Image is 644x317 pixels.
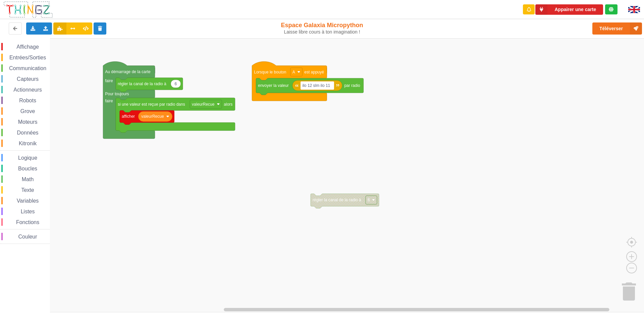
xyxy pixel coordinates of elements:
[16,198,40,204] span: Variables
[105,99,113,103] text: faire
[258,83,288,88] text: envoyer la valeur
[17,166,38,171] span: Boucles
[105,92,129,96] text: Pour toujours
[628,6,640,13] img: gb.png
[17,234,38,240] span: Couleur
[141,114,164,119] text: valeurRecue
[15,44,40,50] span: Affichage
[344,83,360,88] text: par radio
[12,87,43,93] span: Actionneurs
[304,69,324,74] text: est appuyé
[118,102,185,106] text: si une valeur est reçue par radio dans
[105,78,113,83] text: faire
[175,82,177,86] text: 6
[21,176,35,182] span: Math
[118,82,166,86] text: régler la canal de la radio à
[266,29,378,35] div: Laisse libre cours à ton imagination !
[18,141,38,146] span: Kitronik
[266,21,378,35] div: Espace Galaxia Micropython
[535,4,603,15] button: Appairer une carte
[605,4,618,14] div: Tu es connecté au serveur de création de Thingz
[254,69,286,74] text: Lorsque le bouton
[20,187,35,193] span: Texte
[15,219,40,225] span: Fonctions
[3,1,53,18] img: thingz_logo.png
[592,22,642,35] button: Téléverser
[368,198,370,202] text: 6
[122,114,135,119] text: afficher
[16,76,40,82] span: Capteurs
[292,69,295,74] text: A
[8,65,47,71] span: Communication
[313,198,361,202] text: régler la canal de la radio à
[20,209,36,214] span: Listes
[303,83,330,88] text: ilo 12 slm ilo 11
[17,155,38,161] span: Logique
[16,130,40,136] span: Données
[224,102,232,106] text: alors
[8,55,47,60] span: Entrées/Sorties
[18,98,37,103] span: Robots
[19,108,36,114] span: Grove
[192,102,215,106] text: valeurRecue
[105,69,151,74] text: Au démarrage de la carte
[17,119,39,125] span: Moteurs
